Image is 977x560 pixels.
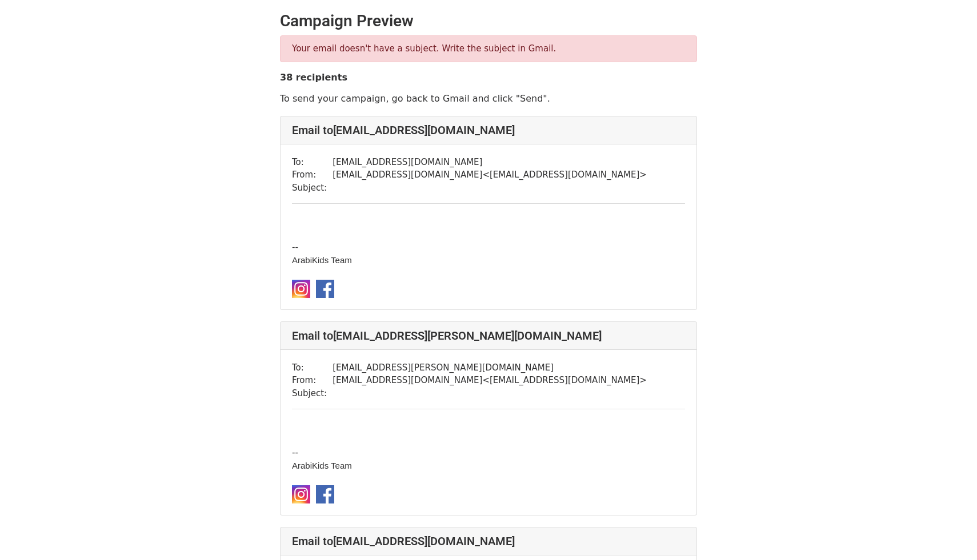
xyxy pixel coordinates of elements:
h4: Email to [EMAIL_ADDRESS][DOMAIN_NAME] [292,534,685,548]
p: To send your campaign, go back to Gmail and click "Send". [280,92,697,104]
td: [EMAIL_ADDRESS][DOMAIN_NAME] < [EMAIL_ADDRESS][DOMAIN_NAME] > [333,374,647,387]
img: instagram-icon_square_32x32.png [292,280,310,298]
font: ArabiKids Team [292,461,352,470]
span: -- [292,448,298,458]
img: facebook-icon_square_32x32.png [316,280,334,298]
font: ArabiKids Team [292,255,352,265]
td: [EMAIL_ADDRESS][DOMAIN_NAME] [333,156,647,169]
td: Subject: [292,182,333,195]
h4: Email to [EMAIL_ADDRESS][PERSON_NAME][DOMAIN_NAME] [292,329,685,343]
td: [EMAIL_ADDRESS][DOMAIN_NAME] < [EMAIL_ADDRESS][DOMAIN_NAME] > [333,168,647,182]
strong: 38 recipients [280,72,347,83]
h2: Campaign Preview [280,11,697,31]
span: -- [292,242,298,252]
img: instagram-icon_square_32x32.png [292,485,310,503]
td: From: [292,168,333,182]
td: To: [292,361,333,374]
td: [EMAIL_ADDRESS][PERSON_NAME][DOMAIN_NAME] [333,361,647,374]
td: From: [292,374,333,387]
img: facebook-icon_square_32x32.png [316,485,334,503]
td: To: [292,156,333,169]
td: Subject: [292,387,333,400]
h4: Email to [EMAIL_ADDRESS][DOMAIN_NAME] [292,123,685,137]
p: Your email doesn't have a subject. Write the subject in Gmail. [292,43,685,55]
